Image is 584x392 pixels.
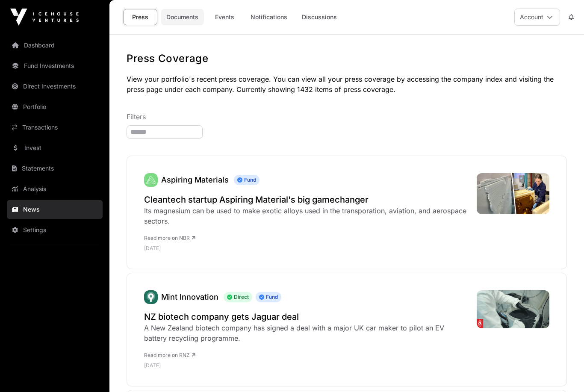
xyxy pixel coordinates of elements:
a: Press [123,9,157,25]
a: Statements [7,159,103,178]
a: Read more on RNZ [144,352,195,358]
a: News [7,200,103,219]
p: View your portfolio's recent press coverage. You can view all your press coverage by accessing th... [127,74,567,94]
span: Fund [234,175,260,185]
a: Documents [161,9,204,25]
div: A New Zealand biotech company has signed a deal with a major UK car maker to pilot an EV battery ... [144,323,468,343]
a: Discussions [296,9,342,25]
a: Aspiring Materials [144,173,158,187]
a: Transactions [7,118,103,137]
a: Analysis [7,180,103,198]
div: Its magnesium can be used to make exotic alloys used in the transporation, aviation, and aerospac... [144,206,468,226]
img: Icehouse Ventures Logo [10,9,79,26]
a: Settings [7,221,103,239]
a: Portfolio [7,97,103,116]
img: Mint.svg [144,290,158,304]
p: [DATE] [144,245,468,252]
img: Aspiring-Icon.svg [144,173,158,187]
a: NZ biotech company gets Jaguar deal [144,311,468,323]
iframe: Chat Widget [541,351,584,392]
span: Direct [224,292,252,302]
a: Read more on NBR [144,235,195,241]
span: Fund [256,292,281,302]
a: Fund Investments [7,56,103,75]
h1: Press Coverage [127,52,567,65]
img: Aspiring-Materials-lead-composite-WEB_9552.jpeg [477,173,549,214]
p: [DATE] [144,362,468,369]
a: Dashboard [7,36,103,55]
a: Mint Innovation [144,290,158,304]
p: Filters [127,112,567,122]
img: 4K2DXWV_687835b9ce478d6e7495c317_Mint_2_jpg.png [477,290,549,328]
button: Account [514,9,560,26]
a: Invest [7,139,103,157]
a: Aspiring Materials [161,175,229,184]
a: Events [207,9,242,25]
a: Mint Innovation [161,292,218,301]
a: Notifications [245,9,293,25]
a: Direct Investments [7,77,103,96]
a: Cleantech startup Aspiring Material's big gamechanger [144,194,468,206]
